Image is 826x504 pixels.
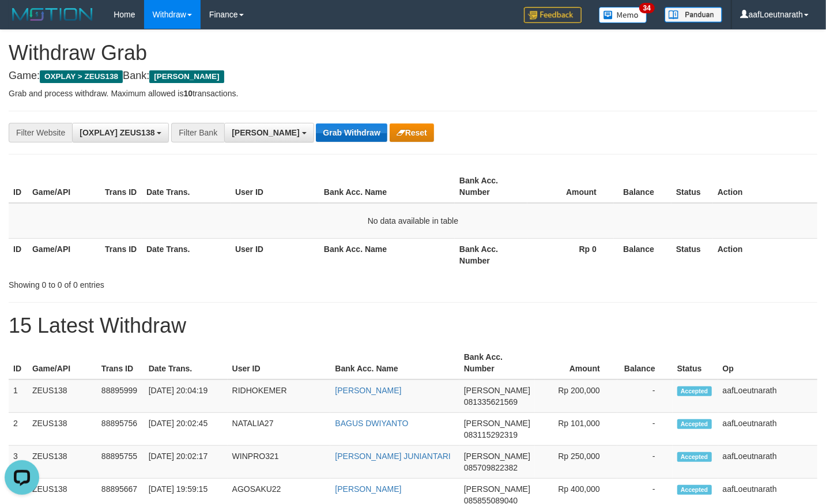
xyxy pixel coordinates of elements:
th: Rp 0 [527,238,614,271]
th: Bank Acc. Number [455,170,527,203]
td: RIDHOKEMER [228,379,331,413]
span: Copy 085709822382 to clipboard [464,463,518,472]
h4: Game: Bank: [9,70,817,82]
td: 88895756 [97,413,144,446]
strong: 10 [183,89,193,98]
button: Reset [390,123,434,142]
td: Rp 250,000 [535,446,617,479]
button: Open LiveChat chat widget [5,5,39,39]
span: [PERSON_NAME] [464,484,530,494]
td: - [617,379,673,413]
td: 1 [9,379,28,413]
img: MOTION_logo.png [9,6,96,23]
td: - [617,446,673,479]
th: Date Trans. [142,238,231,271]
th: User ID [231,170,319,203]
td: WINPRO321 [228,446,331,479]
th: Game/API [28,347,97,379]
th: Action [713,238,817,271]
td: ZEUS138 [28,413,97,446]
span: OXPLAY > ZEUS138 [40,70,123,83]
a: BAGUS DWIYANTO [335,419,408,428]
span: [PERSON_NAME] [464,419,530,428]
th: ID [9,347,28,379]
th: User ID [228,347,331,379]
td: ZEUS138 [28,379,97,413]
h1: Withdraw Grab [9,42,817,65]
th: Bank Acc. Number [455,238,527,271]
th: Status [673,347,718,379]
div: Filter Bank [171,123,224,142]
div: Showing 0 to 0 of 0 entries [9,274,335,291]
button: [OXPLAY] ZEUS138 [72,123,169,142]
th: ID [9,238,28,271]
th: Game/API [28,238,100,271]
th: Status [672,170,713,203]
td: Rp 200,000 [535,379,617,413]
th: Date Trans. [144,347,228,379]
td: 2 [9,413,28,446]
th: Balance [617,347,673,379]
td: No data available in table [9,203,817,239]
span: Accepted [677,452,712,462]
span: [PERSON_NAME] [232,128,299,137]
th: Action [713,170,817,203]
span: [OXPLAY] ZEUS138 [80,128,154,137]
a: [PERSON_NAME] [335,386,401,395]
td: Rp 101,000 [535,413,617,446]
td: - [617,413,673,446]
th: Amount [527,170,614,203]
div: Filter Website [9,123,72,142]
img: Button%20Memo.svg [599,7,647,23]
span: 34 [639,3,655,13]
th: ID [9,170,28,203]
img: Feedback.jpg [524,7,582,23]
th: Date Trans. [142,170,231,203]
th: Balance [614,170,672,203]
span: Accepted [677,386,712,396]
span: Copy 083115292319 to clipboard [464,430,518,439]
th: Trans ID [100,170,142,203]
td: 88895999 [97,379,144,413]
th: Trans ID [97,347,144,379]
th: Bank Acc. Name [319,170,455,203]
span: [PERSON_NAME] [464,386,530,395]
a: [PERSON_NAME] [335,484,401,494]
span: [PERSON_NAME] [464,452,530,461]
td: 3 [9,446,28,479]
h1: 15 Latest Withdraw [9,314,817,337]
td: aafLoeutnarath [718,413,817,446]
th: User ID [231,238,319,271]
th: Balance [614,238,672,271]
td: [DATE] 20:02:45 [144,413,228,446]
p: Grab and process withdraw. Maximum allowed is transactions. [9,88,817,99]
span: [PERSON_NAME] [149,70,224,83]
td: [DATE] 20:04:19 [144,379,228,413]
button: [PERSON_NAME] [224,123,314,142]
th: Game/API [28,170,100,203]
td: aafLoeutnarath [718,379,817,413]
span: Accepted [677,485,712,495]
th: Trans ID [100,238,142,271]
th: Status [672,238,713,271]
span: Accepted [677,419,712,429]
td: [DATE] 20:02:17 [144,446,228,479]
td: 88895755 [97,446,144,479]
td: aafLoeutnarath [718,446,817,479]
td: ZEUS138 [28,446,97,479]
th: Amount [535,347,617,379]
th: Bank Acc. Name [319,238,455,271]
span: Copy 081335621569 to clipboard [464,397,518,407]
button: Grab Withdraw [316,123,387,142]
img: panduan.png [665,7,722,22]
td: NATALIA27 [228,413,331,446]
a: [PERSON_NAME] JUNIANTARI [335,452,450,461]
th: Op [718,347,817,379]
th: Bank Acc. Name [330,347,459,379]
th: Bank Acc. Number [459,347,535,379]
